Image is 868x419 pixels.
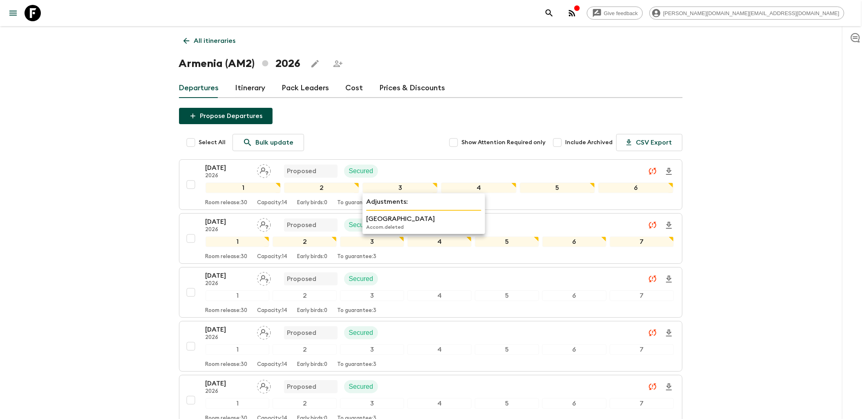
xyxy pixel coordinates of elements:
p: Secured [349,166,374,176]
span: Assign pack leader [257,221,271,227]
p: All itineraries [194,36,236,46]
button: Propose Departures [179,108,273,124]
div: 1 [206,290,270,301]
div: 5 [475,236,539,247]
p: Secured [349,274,374,284]
svg: Download Onboarding [664,274,674,284]
a: Prices & Discounts [380,78,445,98]
span: Assign pack leader [257,382,271,389]
span: Show Attention Required only [462,138,546,147]
p: [DATE] [206,379,251,388]
div: 7 [610,236,674,247]
p: Capacity: 14 [257,308,288,314]
p: To guarantee: 3 [338,361,377,368]
div: 7 [610,344,674,355]
div: 6 [542,236,606,247]
button: Edit this itinerary [307,56,323,72]
div: 1 [206,236,270,247]
div: 1 [206,344,270,355]
a: Departures [179,78,219,98]
div: 2 [273,236,337,247]
a: Cost [346,78,363,98]
div: 5 [475,290,539,301]
span: Select All [199,138,226,147]
p: Adjustments: [366,197,481,207]
div: 4 [441,183,516,193]
svg: Download Onboarding [664,382,674,392]
span: Give feedback [600,10,642,16]
p: [GEOGRAPHIC_DATA] [366,214,481,224]
svg: Unable to sync - Check prices and secured [648,220,658,230]
p: Capacity: 14 [257,254,288,260]
p: 2026 [206,281,251,287]
div: 4 [407,236,472,247]
p: Secured [349,220,374,230]
p: Early birds: 0 [298,361,328,368]
svg: Download Onboarding [664,328,674,338]
p: Room release: 30 [206,361,248,368]
div: 4 [407,290,472,301]
div: 6 [542,290,606,301]
svg: Unable to sync - Check prices and secured [648,166,658,176]
div: 2 [284,183,359,193]
p: 2026 [206,388,251,395]
span: [PERSON_NAME][DOMAIN_NAME][EMAIL_ADDRESS][DOMAIN_NAME] [659,10,844,16]
svg: Download Onboarding [664,167,674,176]
svg: Unable to sync - Check prices and secured [648,328,658,338]
p: Early birds: 0 [298,254,328,260]
button: CSV Export [616,134,682,151]
span: Share this itinerary [330,56,346,72]
div: 7 [610,290,674,301]
div: 4 [407,398,472,409]
div: 4 [407,344,472,355]
p: Proposed [287,274,317,284]
a: Itinerary [235,78,266,98]
svg: Download Onboarding [664,221,674,230]
p: Proposed [287,382,317,392]
p: Capacity: 14 [257,200,288,206]
p: To guarantee: 3 [338,254,377,260]
p: Secured [349,382,374,392]
p: [DATE] [206,325,251,334]
p: To guarantee: 3 [338,200,377,206]
div: 6 [598,183,673,193]
p: [DATE] [206,271,251,281]
div: 3 [362,183,438,193]
span: Assign pack leader [257,167,271,173]
p: To guarantee: 3 [338,308,377,314]
p: Early birds: 0 [298,200,328,206]
p: Room release: 30 [206,254,248,260]
span: Assign pack leader [257,328,271,335]
div: 6 [542,344,606,355]
div: 3 [340,398,404,409]
div: 5 [475,344,539,355]
div: 5 [520,183,595,193]
div: 2 [273,398,337,409]
p: Secured [349,328,374,338]
p: Proposed [287,166,317,176]
p: 2026 [206,173,251,179]
p: [DATE] [206,217,251,227]
p: Proposed [287,328,317,338]
div: 3 [340,344,404,355]
div: 2 [273,290,337,301]
p: Capacity: 14 [257,361,288,368]
p: Proposed [287,220,317,230]
div: 1 [206,183,281,193]
h1: Armenia (AM2) 2026 [179,56,300,72]
p: [DATE] [206,163,251,173]
div: 2 [273,344,337,355]
p: Bulk update [256,138,294,147]
p: Room release: 30 [206,308,248,314]
svg: Unable to sync - Check prices and secured [648,274,658,284]
span: Include Archived [566,138,613,147]
button: menu [5,5,21,21]
p: Early birds: 0 [298,308,328,314]
span: Assign pack leader [257,274,271,281]
div: 6 [542,398,606,409]
div: 7 [610,398,674,409]
a: Pack Leaders [282,78,329,98]
div: 5 [475,398,539,409]
p: Accom. deleted [366,224,481,230]
p: Room release: 30 [206,200,248,206]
